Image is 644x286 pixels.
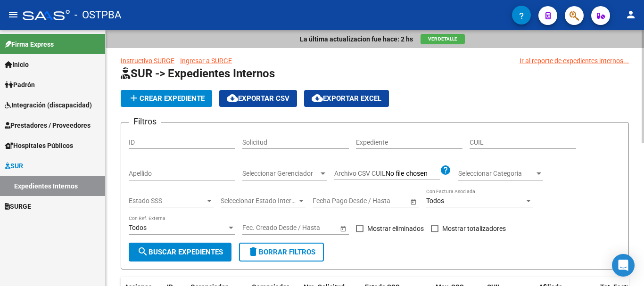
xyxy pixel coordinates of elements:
[137,246,149,257] mat-icon: search
[355,197,401,205] input: Fecha fin
[121,67,275,80] span: SUR -> Expedientes Internos
[300,34,413,44] p: La última actualizacion fue hace: 2 hs
[5,100,92,110] span: Integración (discapacidad)
[5,59,29,70] span: Inicio
[285,224,331,232] input: Fecha fin
[242,170,319,178] span: Seleccionar Gerenciador
[426,197,444,204] span: Todos
[458,170,535,178] span: Seleccionar Categoria
[5,201,31,212] span: SURGE
[74,5,121,25] span: - OSTPBA
[338,223,348,233] button: Open calendar
[5,80,35,90] span: Padrón
[5,39,54,49] span: Firma Express
[428,36,457,41] span: Ver Detalle
[304,90,389,107] button: Exportar EXCEL
[219,90,297,107] button: Exportar CSV
[334,170,386,177] span: Archivo CSV CUIL
[625,9,636,20] mat-icon: person
[312,92,323,104] mat-icon: cloud_download
[442,223,506,234] span: Mostrar totalizadores
[239,243,324,261] button: Borrar Filtros
[227,94,289,103] span: Exportar CSV
[8,9,19,20] mat-icon: menu
[421,34,465,44] button: Ver Detalle
[221,197,297,205] span: Seleccionar Estado Interno
[440,164,451,176] mat-icon: help
[313,197,347,205] input: Fecha inicio
[137,248,223,256] span: Buscar Expedientes
[248,248,315,256] span: Borrar Filtros
[128,92,140,104] mat-icon: add
[5,140,73,151] span: Hospitales Públicos
[180,57,232,65] a: Ingresar a SURGE
[128,94,205,103] span: Crear Expediente
[367,223,424,234] span: Mostrar eliminados
[121,57,174,65] a: Instructivo SURGE
[248,246,259,257] mat-icon: delete
[227,92,238,104] mat-icon: cloud_download
[5,161,23,171] span: SUR
[5,120,91,131] span: Prestadores / Proveedores
[129,243,231,261] button: Buscar Expedientes
[121,90,212,107] button: Crear Expediente
[129,115,161,128] h3: Filtros
[129,197,205,205] span: Estado SSS
[129,224,147,231] span: Todos
[520,56,629,66] a: Ir al reporte de expedientes internos...
[312,94,381,103] span: Exportar EXCEL
[386,170,440,178] input: Archivo CSV CUIL
[612,254,635,277] div: Open Intercom Messenger
[408,196,418,206] button: Open calendar
[242,224,277,232] input: Fecha inicio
